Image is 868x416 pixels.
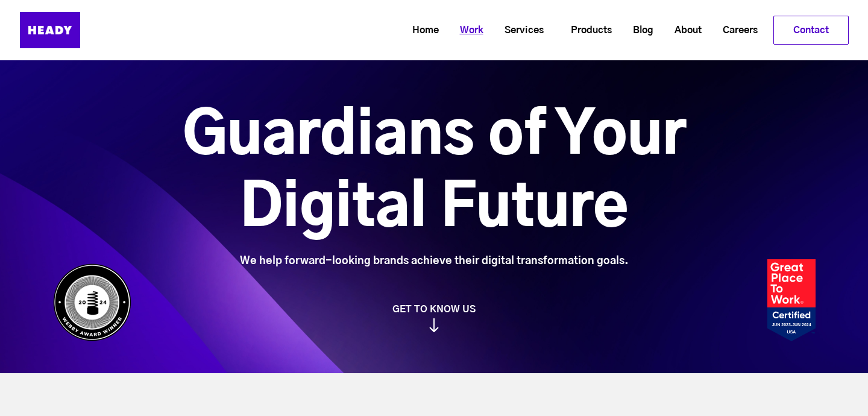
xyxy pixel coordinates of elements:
[110,16,849,45] div: Navigation Menu
[115,254,753,268] div: We help forward-looking brands achieve their digital transformation goals.
[618,19,659,42] a: Blog
[659,19,708,42] a: About
[767,259,816,341] img: Heady_2023_Certification_Badge
[489,19,550,42] a: Services
[53,263,131,341] img: Heady_WebbyAward_Winner-4
[47,303,822,332] a: GET TO KNOW US
[774,16,848,44] a: Contact
[397,19,445,42] a: Home
[708,19,764,42] a: Careers
[20,12,80,48] img: Heady_Logo_Web-01 (1)
[556,19,618,42] a: Products
[445,19,489,42] a: Work
[115,100,753,245] h1: Guardians of Your Digital Future
[429,318,439,332] img: arrow_down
